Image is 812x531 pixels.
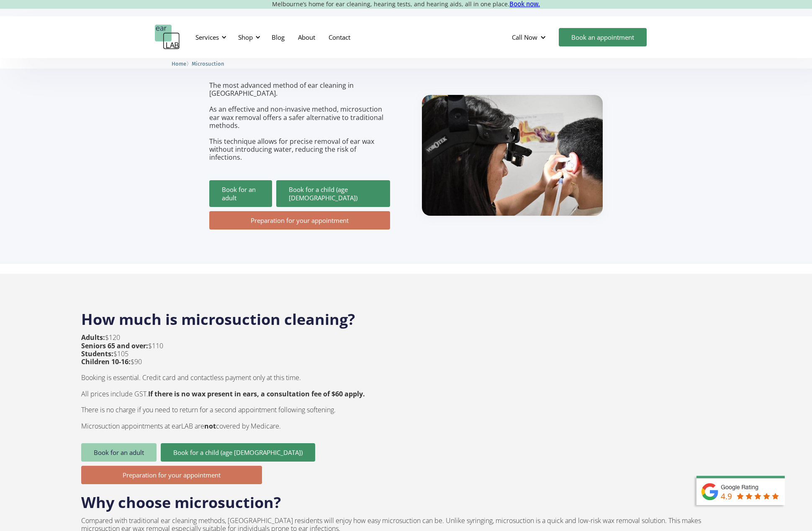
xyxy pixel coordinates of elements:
div: Call Now [512,33,537,41]
a: Microsuction [192,59,224,67]
strong: Students: [81,349,113,358]
a: Book an appointment [559,28,647,46]
strong: If there is no wax present in ears, a consultation fee of $60 apply. [148,389,365,398]
img: boy getting ear checked. [422,95,603,216]
strong: not [204,421,216,431]
div: Services [190,25,229,50]
a: Book for a child (age [DEMOGRAPHIC_DATA]) [276,180,390,207]
strong: Seniors 65 and over: [81,341,148,350]
strong: Children 10-16: [81,357,131,366]
a: home [155,25,180,50]
a: About [291,25,322,49]
a: Book for an adult [81,443,157,462]
a: Book for an adult [209,180,272,207]
div: Shop [238,33,253,41]
strong: Adults: [81,333,105,342]
div: Services [195,33,219,41]
h2: How much is microsuction cleaning? [81,301,731,329]
span: Microsuction [192,61,224,67]
li: 〉 [172,59,192,68]
div: Call Now [505,25,555,50]
h2: Why choose microsuction? [81,484,281,513]
div: Shop [233,25,263,50]
a: Book for a child (age [DEMOGRAPHIC_DATA]) [161,443,315,462]
p: $120 $110 $105 $90 Booking is essential. Credit card and contactless payment only at this time. A... [81,334,365,430]
span: Home [172,61,186,67]
a: Blog [265,25,291,49]
a: Home [172,59,186,67]
p: The most advanced method of ear cleaning in [GEOGRAPHIC_DATA]. As an effective and non-invasive m... [209,82,390,162]
a: Preparation for your appointment [209,211,390,230]
a: Preparation for your appointment [81,466,262,484]
a: Contact [322,25,357,49]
